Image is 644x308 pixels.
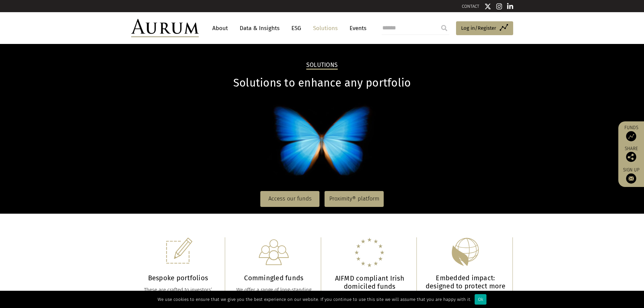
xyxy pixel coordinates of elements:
[461,24,496,32] span: Log in/Register
[626,173,636,184] img: Sign up to our newsletter
[236,22,283,34] a: Data & Insights
[507,3,513,10] img: Linkedin icon
[131,76,513,90] h1: Solutions to enhance any portfolio
[622,146,641,162] div: Share
[346,22,366,34] a: Events
[626,152,636,162] img: Share this post
[437,21,451,35] input: Submit
[626,131,636,141] img: Access Funds
[462,4,479,9] a: CONTACT
[138,274,218,282] h3: Bespoke portfolios
[496,3,502,10] img: Instagram icon
[310,22,341,34] a: Solutions
[209,22,231,34] a: About
[484,3,491,10] img: Twitter icon
[425,274,506,298] h3: Embedded impact: designed to protect more than capital
[456,21,513,35] a: Log in/Register
[330,274,410,290] h3: AIFMD compliant Irish domiciled funds
[260,191,319,207] a: Access our funds
[288,22,305,34] a: ESG
[234,274,314,282] h3: Commingled funds
[131,19,199,37] img: Aurum
[622,125,641,141] a: Funds
[306,62,338,70] h2: Solutions
[622,167,641,184] a: Sign up
[325,191,384,207] a: Proximity® platform
[475,294,486,305] div: Ok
